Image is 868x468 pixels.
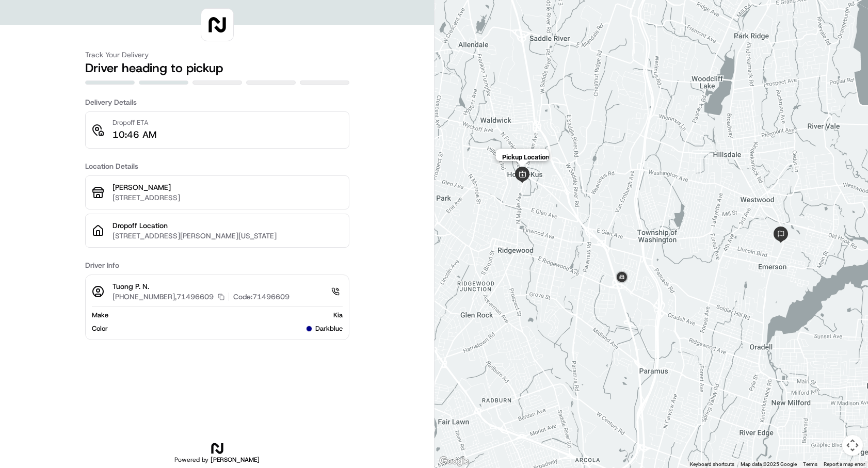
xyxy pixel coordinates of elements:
button: Keyboard shortcuts [690,461,734,468]
h3: Track Your Delivery [85,50,349,60]
h2: Driver heading to pickup [85,60,349,76]
p: Pickup Location [502,153,549,161]
img: Google [437,455,471,468]
span: Color [92,324,108,333]
span: Map data ©2025 Google [741,461,797,467]
span: Kia [333,311,343,320]
p: [STREET_ADDRESS][PERSON_NAME][US_STATE] [112,231,343,241]
p: Dropoff Location [112,220,343,231]
span: darkblue [315,324,343,333]
p: Dropoff ETA [112,118,156,127]
p: Code: 71496609 [233,292,290,302]
p: [PHONE_NUMBER],71496609 [112,292,214,302]
p: [PERSON_NAME] [112,182,343,192]
h3: Driver Info [85,260,349,270]
a: Report a map error [824,461,865,467]
p: Tuong P. N. [112,281,290,292]
a: Terms (opens in new tab) [803,461,817,467]
button: Map camera controls [842,435,863,456]
h2: Powered by [174,456,260,464]
h3: Location Details [85,161,349,171]
p: 10:46 AM [112,127,156,142]
span: Make [92,311,108,320]
a: Open this area in Google Maps (opens a new window) [437,455,471,468]
p: [STREET_ADDRESS] [112,192,343,203]
h3: Delivery Details [85,97,349,107]
span: [PERSON_NAME] [211,456,260,464]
